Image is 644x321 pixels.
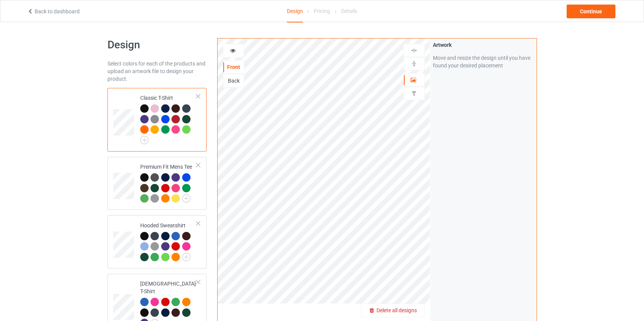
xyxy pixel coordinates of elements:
[433,54,534,69] div: Move and resize the design until you have found your desired placement
[107,88,207,152] div: Classic T-Shirt
[27,8,80,14] a: Back to dashboard
[151,194,159,203] img: heather_texture.png
[410,60,418,67] img: svg%3E%0A
[314,0,330,22] div: Pricing
[182,253,191,261] img: svg+xml;base64,PD94bWwgdmVyc2lvbj0iMS4wIiBlbmNvZGluZz0iVVRGLTgiPz4KPHN2ZyB3aWR0aD0iMjJweCIgaGVpZ2...
[140,222,197,261] div: Hooded Sweatshirt
[107,60,207,83] div: Select colors for each of the products and upload an artwork file to design your product.
[223,77,244,85] div: Back
[410,47,418,54] img: svg%3E%0A
[107,157,207,210] div: Premium Fit Mens Tee
[140,136,149,144] img: svg+xml;base64,PD94bWwgdmVyc2lvbj0iMS4wIiBlbmNvZGluZz0iVVRGLTgiPz4KPHN2ZyB3aWR0aD0iMjJweCIgaGVpZ2...
[433,41,534,49] div: Artwork
[410,90,418,97] img: svg%3E%0A
[376,307,417,313] span: Delete all designs
[567,5,615,18] div: Continue
[341,0,357,22] div: Details
[107,215,207,268] div: Hooded Sweatshirt
[107,38,207,52] h1: Design
[182,194,191,203] img: svg+xml;base64,PD94bWwgdmVyc2lvbj0iMS4wIiBlbmNvZGluZz0iVVRGLTgiPz4KPHN2ZyB3aWR0aD0iMjJweCIgaGVpZ2...
[151,115,159,123] img: heather_texture.png
[140,163,197,202] div: Premium Fit Mens Tee
[223,63,244,71] div: Front
[140,94,197,142] div: Classic T-Shirt
[287,0,303,22] div: Design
